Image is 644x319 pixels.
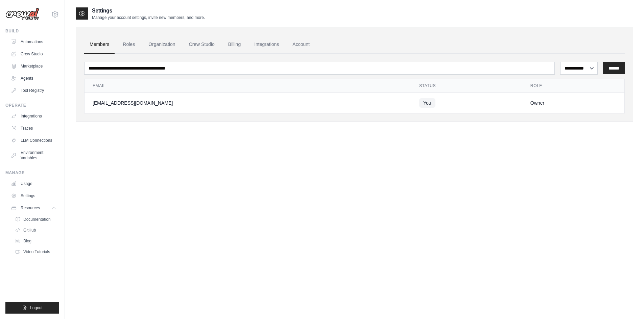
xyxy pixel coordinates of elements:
a: Crew Studio [184,35,220,54]
div: Build [5,28,59,34]
a: Integrations [8,111,59,122]
a: Marketplace [8,61,59,72]
a: Tool Registry [8,85,59,96]
a: Account [287,35,315,54]
a: Usage [8,178,59,189]
span: Resources [21,205,40,211]
a: Agents [8,73,59,84]
a: Blog [12,236,59,246]
a: Roles [117,35,140,54]
span: Video Tutorials [23,249,50,255]
h2: Settings [92,7,205,15]
a: Traces [8,123,59,134]
a: Integrations [249,35,284,54]
th: Status [411,79,522,93]
a: Billing [223,35,246,54]
a: Video Tutorials [12,247,59,257]
th: Role [522,79,624,93]
span: GitHub [23,228,36,233]
a: Automations [8,36,59,47]
span: Blog [23,238,31,244]
div: Operate [5,103,59,108]
th: Email [85,79,411,93]
a: Documentation [12,215,59,224]
a: Settings [8,190,59,201]
a: GitHub [12,225,59,235]
a: Environment Variables [8,147,59,163]
span: Documentation [23,217,51,222]
a: Organization [143,35,181,54]
p: Manage your account settings, invite new members, and more. [92,15,205,20]
a: Crew Studio [8,49,59,59]
button: Logout [5,302,59,314]
a: LLM Connections [8,135,59,146]
div: [EMAIL_ADDRESS][DOMAIN_NAME] [93,100,403,106]
div: Manage [5,170,59,176]
div: Owner [530,100,616,106]
a: Members [84,35,115,54]
button: Resources [8,203,59,213]
span: Logout [30,305,43,311]
img: Logo [5,8,39,21]
span: You [419,98,435,108]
